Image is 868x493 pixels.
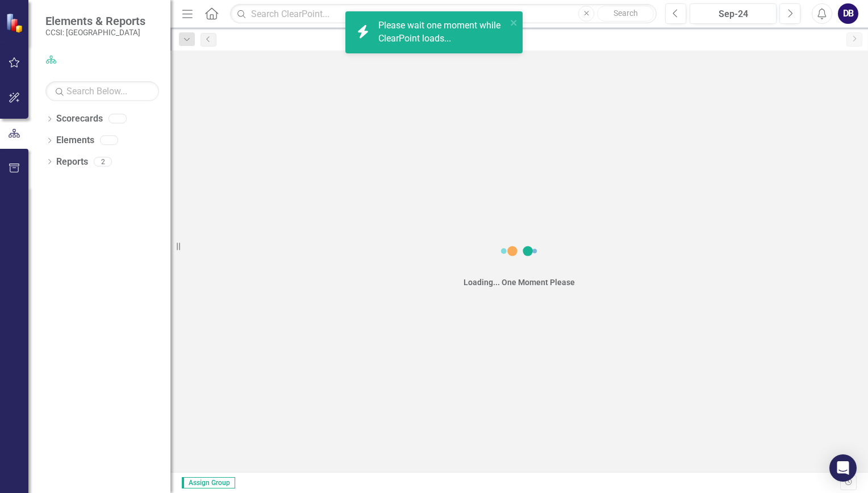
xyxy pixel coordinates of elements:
[45,81,159,101] input: Search Below...
[378,19,507,45] div: Please wait one moment while ClearPoint loads...
[464,277,575,288] div: Loading... One Moment Please
[182,477,235,488] span: Assign Group
[56,134,94,147] a: Elements
[230,4,657,24] input: Search ClearPoint...
[56,112,103,126] a: Scorecards
[6,12,26,32] img: ClearPoint Strategy
[614,9,638,18] span: Search
[829,454,857,482] div: Open Intercom Messenger
[56,156,88,169] a: Reports
[94,157,112,166] div: 2
[690,3,777,24] button: Sep-24
[45,14,145,28] span: Elements & Reports
[45,28,145,37] small: CCSI: [GEOGRAPHIC_DATA]
[838,3,858,24] button: DB
[510,16,518,29] button: close
[694,7,773,21] div: Sep-24
[597,6,654,22] button: Search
